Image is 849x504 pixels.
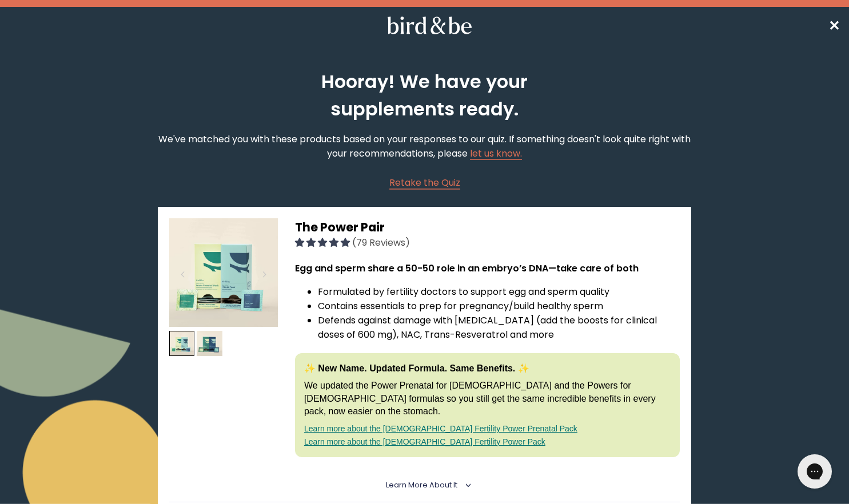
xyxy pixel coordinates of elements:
i: < [461,482,471,488]
a: Retake the Quiz [389,175,460,190]
strong: ✨ New Name. Updated Formula. Same Benefits. ✨ [304,363,529,373]
iframe: Gorgias live chat messenger [792,450,838,493]
a: ✕ [828,15,840,35]
a: let us know. [470,147,522,160]
a: Learn more about the [DEMOGRAPHIC_DATA] Fertility Power Prenatal Pack [304,424,577,433]
img: thumbnail image [169,218,278,327]
span: ✕ [828,16,840,35]
li: Formulated by fertility doctors to support egg and sperm quality [318,285,680,299]
img: thumbnail image [169,331,195,357]
span: 4.92 stars [295,236,352,249]
p: We've matched you with these products based on your responses to our quiz. If something doesn't l... [158,132,691,161]
p: We updated the Power Prenatal for [DEMOGRAPHIC_DATA] and the Powers for [DEMOGRAPHIC_DATA] formul... [304,379,671,418]
a: Learn more about the [DEMOGRAPHIC_DATA] Fertility Power Pack [304,437,545,446]
span: Learn More About it [386,480,457,490]
li: Defends against damage with [MEDICAL_DATA] (add the boosts for clinical doses of 600 mg), NAC, Tr... [318,313,680,342]
h2: Hooray! We have your supplements ready. [265,68,585,123]
span: Retake the Quiz [389,176,460,189]
summary: Learn More About it < [386,480,463,490]
img: thumbnail image [197,331,222,357]
li: Contains essentials to prep for pregnancy/build healthy sperm [318,299,680,313]
span: (79 Reviews) [352,236,410,249]
strong: Egg and sperm share a 50-50 role in an embryo’s DNA—take care of both [295,262,639,275]
span: The Power Pair [295,219,385,235]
